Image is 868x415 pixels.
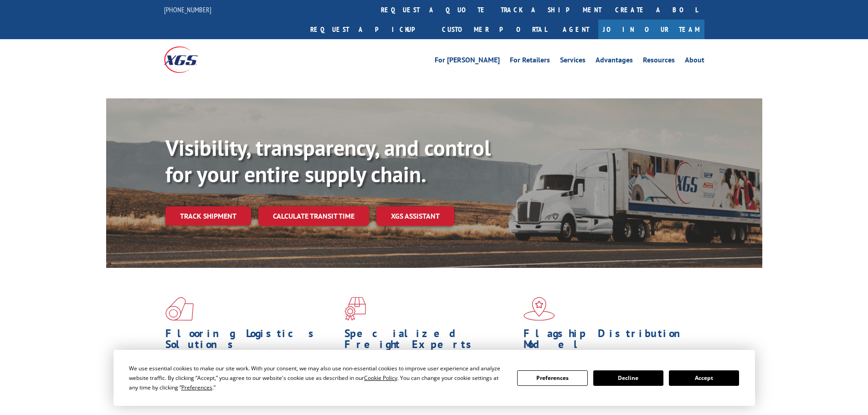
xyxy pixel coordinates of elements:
[113,350,755,406] div: Cookie Consent Prompt
[165,297,194,321] img: xgs-icon-total-supply-chain-intelligence-red
[524,328,696,354] h1: Flagship Distribution Model
[643,56,675,67] a: Resources
[165,206,251,225] a: Track shipment
[165,328,338,354] h1: Flooring Logistics Solutions
[524,297,555,321] img: xgs-icon-flagship-distribution-model-red
[165,133,491,188] b: Visibility, transparency, and control for your entire supply chain.
[258,206,369,226] a: Calculate transit time
[364,374,397,382] span: Cookie Policy
[435,56,500,67] a: For [PERSON_NAME]
[596,56,633,67] a: Advantages
[685,56,704,67] a: About
[669,370,739,386] button: Accept
[303,20,435,39] a: Request a pickup
[376,206,454,226] a: XGS ASSISTANT
[164,5,211,14] a: [PHONE_NUMBER]
[598,20,704,39] a: Join Our Team
[181,384,212,391] span: Preferences
[344,297,366,321] img: xgs-icon-focused-on-flooring-red
[344,328,517,354] h1: Specialized Freight Experts
[517,370,587,386] button: Preferences
[129,364,506,392] div: We use essential cookies to make our site work. With your consent, we may also use non-essential ...
[560,56,586,67] a: Services
[593,370,663,386] button: Decline
[435,20,554,39] a: Customer Portal
[554,20,598,39] a: Agent
[510,56,550,67] a: For Retailers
